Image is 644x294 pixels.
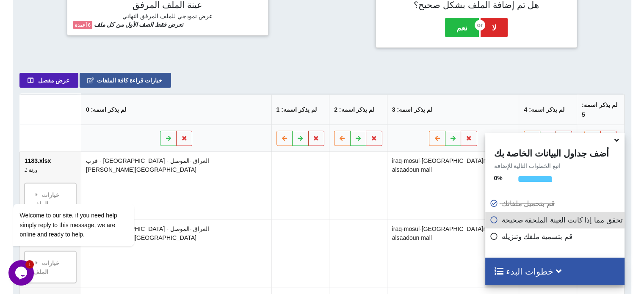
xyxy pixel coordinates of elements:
[392,157,495,173] font: iraq-mosul-[GEOGRAPHIC_DATA]neer alsaadoun mall
[80,73,171,88] button: خيارات قراءة كافة الملفات
[8,260,36,286] iframe: أداة الدردشة
[38,77,69,84] font: عرض مفصل
[75,22,91,27] font: 6 أعمدة
[494,148,608,158] font: أضف جداول البيانات الخاصة بك
[122,13,213,19] font: عرض نموذجي للملف المرفق النهائي
[334,106,374,113] font: لم يذكر اسمه: 2
[86,157,209,173] font: العراق -الموصل - [GEOGRAPHIC_DATA] - قرب [GEOGRAPHIC_DATA][PERSON_NAME]
[497,175,502,181] font: %
[86,106,126,113] font: لم يذكر اسمه: 0
[501,233,572,241] font: قم بتسمية ملفك وتنزيله
[392,106,432,113] font: لم يذكر اسمه: 3
[582,102,617,118] font: لم يذكر اسمه: 5
[392,225,495,241] font: iraq-mosul-[GEOGRAPHIC_DATA]neer alsaadoun mall
[33,259,59,275] font: خيارات الملف
[97,77,162,84] font: خيارات قراءة كافة الملفات
[276,106,316,113] font: لم يذكر اسمه: 1
[524,106,564,113] font: لم يذكر اسمه: 4
[8,156,161,256] iframe: أداة الدردشة
[481,18,508,37] button: لا
[86,225,209,241] font: العراق -الموصل - [GEOGRAPHIC_DATA] - قرب [GEOGRAPHIC_DATA][PERSON_NAME]
[494,162,561,169] font: اتبع الخطوات التالية للإضافة
[501,200,554,208] font: قم بتحميل ملفاتك
[494,175,497,181] font: 0
[501,216,622,224] font: تحقق مما إذا كانت العينة الملحقة صحيحة
[19,73,78,88] button: عرض مفصل
[492,23,496,32] font: لا
[94,21,183,28] font: تعرض فقط الصف الأول من كل ملف
[506,267,553,276] font: خطوات البدء
[445,18,479,37] button: نعم
[456,23,467,32] font: نعم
